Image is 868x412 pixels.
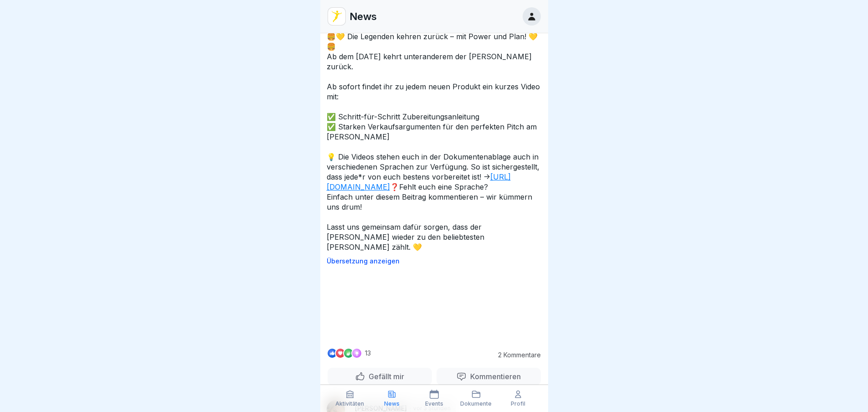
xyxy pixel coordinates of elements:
[365,350,371,357] p: 13
[511,401,525,407] p: Profil
[328,8,345,25] img: vd4jgc378hxa8p7qw0fvrl7x.png
[460,401,492,407] p: Dokumente
[365,372,404,381] p: Gefällt mir
[425,401,443,407] p: Events
[467,372,521,381] p: Kommentieren
[327,31,542,252] p: 🍔💛 Die Legenden kehren zurück – mit Power und Plan! 💛🍔 Ab dem [DATE] kehrt unteranderem der [PERS...
[349,10,377,22] p: News
[335,401,364,407] p: Aktivitäten
[327,257,542,265] p: Übersetzung anzeigen
[491,351,541,359] p: 2 Kommentare
[384,401,400,407] p: News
